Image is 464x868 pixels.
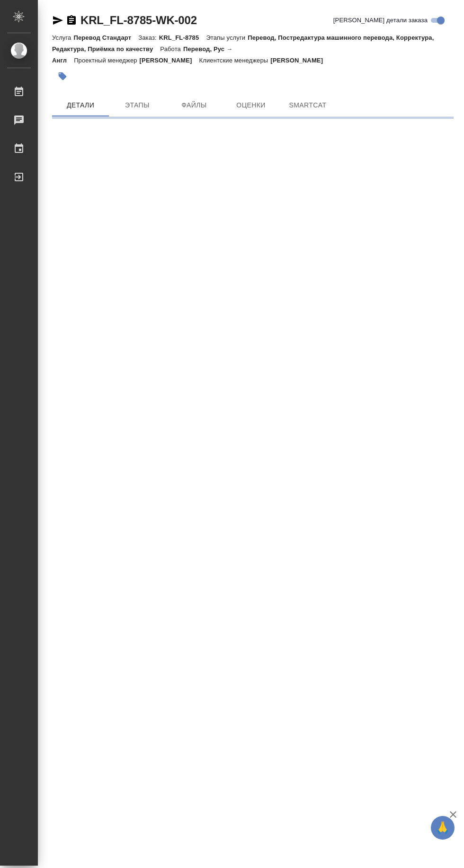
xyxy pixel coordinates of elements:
[52,66,73,87] button: Добавить тэг
[285,99,330,111] span: SmartCat
[159,34,206,41] p: KRL_FL-8785
[66,15,77,26] button: Скопировать ссылку
[52,34,73,41] p: Услуга
[52,15,63,26] button: Скопировать ссылку для ЯМессенджера
[435,818,451,838] span: 🙏
[74,57,139,64] p: Проектный менеджер
[270,57,330,64] p: [PERSON_NAME]
[228,99,274,111] span: Оценки
[58,99,103,111] span: Детали
[73,34,138,41] p: Перевод Стандарт
[80,14,197,27] a: KRL_FL-8785-WK-002
[431,816,455,840] button: 🙏
[199,57,271,64] p: Клиентские менеджеры
[115,99,160,111] span: Этапы
[160,45,183,53] p: Работа
[140,57,199,64] p: [PERSON_NAME]
[138,34,159,41] p: Заказ:
[171,99,217,111] span: Файлы
[333,16,428,25] span: [PERSON_NAME] детали заказа
[206,34,248,41] p: Этапы услуги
